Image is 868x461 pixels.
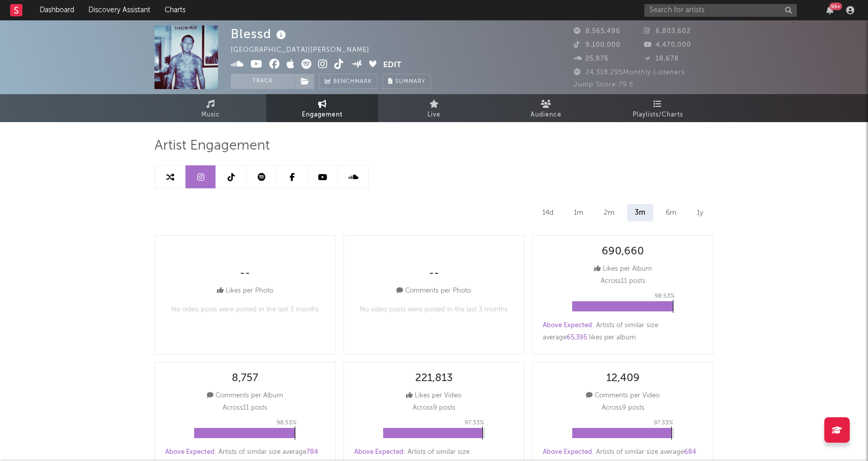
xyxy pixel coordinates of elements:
button: Edit [383,59,401,72]
p: Across 11 posts [223,402,267,414]
span: Above Expected [543,449,592,455]
p: 97.33 % [654,417,673,429]
span: Summary [395,79,425,84]
input: Search for artists [644,4,797,17]
a: Playlists/Charts [602,94,714,122]
span: Jump Score: 79.5 [574,81,633,88]
div: -- [240,268,250,280]
span: Above Expected [354,449,404,455]
a: Audience [490,94,602,122]
p: 98.53 % [276,417,297,429]
button: Summary [383,74,431,89]
div: 1m [566,204,591,221]
div: 221,813 [415,372,453,385]
div: Likes per Photo [217,285,273,297]
p: No video posts were posted in the last 3 months [360,304,508,316]
div: Blessd [231,25,289,42]
span: Artist Engagement [154,140,270,152]
div: 3m [627,204,653,221]
span: 4,470,000 [644,42,691,48]
p: 98.53 % [655,290,675,302]
div: 12,409 [606,372,640,385]
p: Across 9 posts [413,402,455,414]
span: Playlists/Charts [633,109,683,121]
div: 1y [689,204,711,221]
div: : Artists of similar size average likes per album . [543,320,703,344]
span: 8,565,496 [574,28,621,35]
span: 18,678 [644,55,679,62]
div: Comments per Album [207,390,283,402]
div: Comments per Video [586,390,660,402]
button: 99+ [826,6,833,14]
div: Comments per Photo [396,285,471,297]
div: Likes per Album [594,263,652,275]
span: 65,395 [567,334,587,341]
span: Engagement [302,109,343,121]
a: Live [378,94,490,122]
div: -- [429,268,439,280]
span: Benchmark [333,76,372,88]
span: Music [201,109,220,121]
span: 784 [306,449,318,455]
span: 6,803,602 [644,28,691,35]
a: Engagement [266,94,378,122]
div: 8,757 [232,372,258,385]
p: No video posts were posted in the last 3 months [171,304,319,316]
span: 25,976 [574,55,609,62]
span: Above Expected [543,322,592,329]
div: Likes per Video [406,390,461,402]
div: 14d [535,204,561,221]
div: 6m [658,204,684,221]
p: Across 11 posts [601,275,645,287]
a: Music [154,94,266,122]
p: 97.33 % [464,417,484,429]
div: [GEOGRAPHIC_DATA] | [PERSON_NAME] [231,44,381,56]
span: Audience [531,109,562,121]
div: 99 + [829,3,842,10]
span: 684 [684,449,696,455]
div: 2m [596,204,622,221]
span: Above Expected [165,449,214,455]
span: 24,318,295 Monthly Listeners [574,69,685,76]
button: Track [231,74,294,89]
span: 9,100,000 [574,42,621,48]
span: Live [427,109,441,121]
div: 690,660 [602,246,644,258]
p: Across 9 posts [602,402,644,414]
a: Benchmark [319,74,378,89]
